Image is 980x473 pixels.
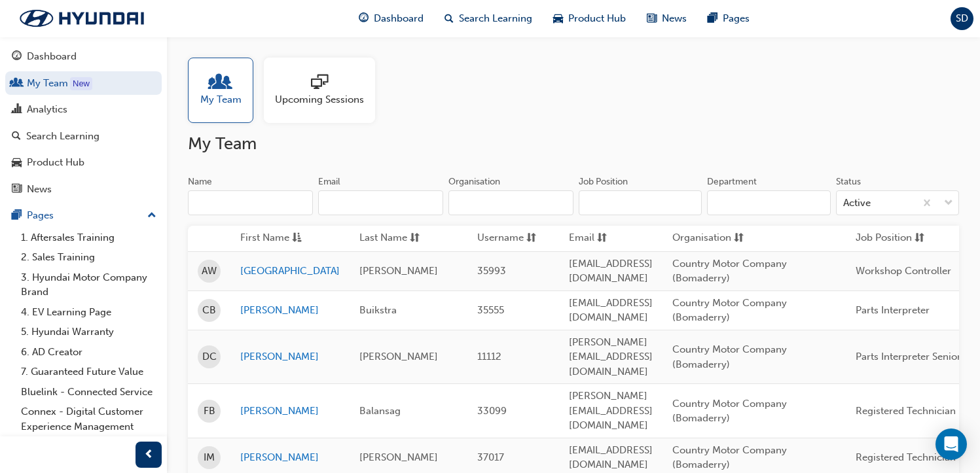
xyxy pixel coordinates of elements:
span: IM [204,450,215,465]
span: Country Motor Company (Bomaderry) [672,258,787,285]
span: up-icon [147,207,156,224]
span: pages-icon [12,210,22,222]
button: SD [951,7,973,30]
span: [EMAIL_ADDRESS][DOMAIN_NAME] [569,258,653,285]
span: down-icon [944,195,953,212]
button: Usernamesorting-icon [477,230,549,247]
div: Open Intercom Messenger [935,429,967,460]
button: Job Positionsorting-icon [856,230,928,247]
span: Upcoming Sessions [275,92,364,107]
span: Parts Interpreter [856,304,930,316]
input: Job Position [579,190,702,215]
span: Registered Technician [856,451,956,463]
div: Tooltip anchor [70,77,92,90]
div: Name [188,175,212,188]
span: chart-icon [12,104,22,116]
span: My Team [200,92,242,107]
button: Pages [5,203,162,228]
span: Balansag [359,405,401,417]
span: sorting-icon [915,230,924,247]
div: News [27,182,52,197]
input: Name [188,190,313,215]
input: Department [707,190,830,215]
span: Job Position [856,230,912,247]
div: Dashboard [27,49,77,64]
img: Trak [7,5,157,32]
button: Last Namesorting-icon [359,230,431,247]
span: Last Name [359,230,407,247]
span: sorting-icon [410,230,420,247]
span: Workshop Controller [856,265,951,277]
a: guage-iconDashboard [348,5,434,32]
span: Dashboard [374,11,424,26]
a: 3. Hyundai Motor Company Brand [16,268,162,302]
button: Emailsorting-icon [569,230,641,247]
div: Job Position [579,175,628,188]
span: Buikstra [359,304,397,316]
a: Product Hub [5,150,162,175]
span: Country Motor Company (Bomaderry) [672,343,787,370]
span: sorting-icon [597,230,607,247]
span: [PERSON_NAME][EMAIL_ADDRESS][DOMAIN_NAME] [569,390,653,431]
a: 4. EV Learning Page [16,302,162,323]
a: [GEOGRAPHIC_DATA] [240,264,340,279]
span: SD [956,11,968,26]
a: 6. AD Creator [16,342,162,362]
span: Search Learning [459,11,532,26]
span: Registered Technician [856,405,956,417]
a: My Team [5,71,162,96]
span: AW [202,264,217,279]
a: News [5,177,162,201]
span: Username [477,230,524,247]
a: 1. Aftersales Training [16,228,162,248]
span: 35555 [477,304,504,316]
span: Country Motor Company (Bomaderry) [672,444,787,471]
a: [PERSON_NAME] [240,404,340,419]
span: [EMAIL_ADDRESS][DOMAIN_NAME] [569,444,653,471]
div: Product Hub [27,155,84,170]
span: DC [202,349,217,364]
span: Country Motor Company (Bomaderry) [672,398,787,425]
span: [EMAIL_ADDRESS][DOMAIN_NAME] [569,297,653,324]
span: Email [569,230,594,247]
span: pages-icon [708,10,717,27]
div: Status [836,175,861,188]
span: asc-icon [292,230,302,247]
span: [PERSON_NAME][EMAIL_ADDRESS][DOMAIN_NAME] [569,336,653,377]
a: Upcoming Sessions [264,58,386,123]
span: 37017 [477,451,504,463]
span: Country Motor Company (Bomaderry) [672,297,787,324]
button: First Nameasc-icon [240,230,312,247]
a: 5. Hyundai Warranty [16,322,162,342]
a: Bluelink - Connected Service [16,382,162,402]
a: 7. Guaranteed Future Value [16,362,162,382]
span: car-icon [553,10,563,27]
span: guage-icon [12,51,22,63]
a: 2. Sales Training [16,247,162,268]
a: [PERSON_NAME] [240,450,340,465]
span: search-icon [12,131,21,143]
span: sorting-icon [734,230,744,247]
span: 33099 [477,405,507,417]
a: Search Learning [5,124,162,149]
a: car-iconProduct Hub [543,5,636,32]
div: Active [843,196,871,211]
div: Email [318,175,340,188]
span: First Name [240,230,289,247]
input: Email [318,190,443,215]
span: 11112 [477,351,501,362]
span: prev-icon [144,447,154,463]
div: Search Learning [26,129,100,144]
span: sorting-icon [526,230,536,247]
a: [PERSON_NAME] [240,349,340,364]
a: search-iconSearch Learning [434,5,543,32]
span: CB [202,303,216,318]
span: 35993 [477,265,506,277]
button: Organisationsorting-icon [672,230,744,247]
span: news-icon [647,10,657,27]
span: News [662,11,687,26]
span: sessionType_ONLINE_URL-icon [311,74,328,92]
span: FB [204,404,215,419]
button: DashboardMy TeamAnalyticsSearch LearningProduct HubNews [5,42,162,203]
